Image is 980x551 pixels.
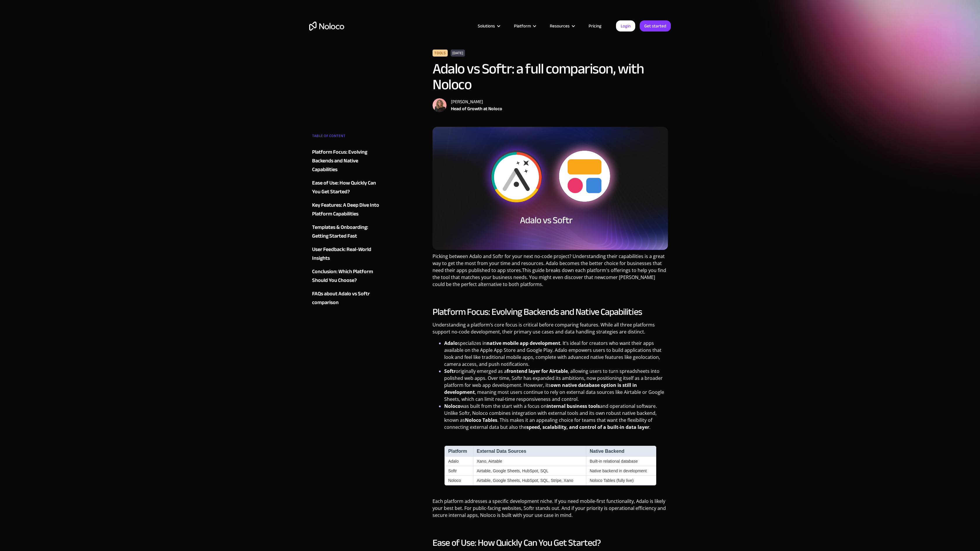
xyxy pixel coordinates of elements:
[451,105,502,112] div: Head of Growth at Noloco
[312,179,383,196] a: Ease of Use: How Quickly Can You Get Started?
[473,466,586,476] td: Airtable, Google Sheets, HubSpot, SQL
[444,476,473,485] td: Noloco
[444,466,473,476] td: Softr
[309,22,344,31] a: home
[473,446,586,457] th: External Data Sources
[433,321,668,340] p: Understanding a platform’s core focus is critical before comparing features. While all three plat...
[444,403,668,431] li: was built from the start with a focus on and operational software. Unlike Softr, Noloco combines ...
[444,403,461,409] strong: Noloco
[312,267,383,285] a: Conclusion: Which Platform Should You Choose?
[465,417,497,423] strong: Noloco Tables
[312,245,383,263] a: User Feedback: Real-World Insights
[433,306,668,318] h2: Platform Focus: Evolving Backends and Native Capabilities
[312,148,383,174] a: Platform Focus: Evolving Backends and Native Capabilities
[473,476,586,485] td: Airtable, Google Sheets, HubSpot, SQL, Stripe, Xano
[444,368,668,403] li: originally emerged as a , allowing users to turn spreadsheets into polished web apps. Over time, ...
[473,457,586,466] td: Xano, Airtable
[586,476,656,485] td: Noloco Tables (fully live)
[444,340,668,368] li: specializes in . It’s ideal for creators who want their apps available on the Apple App Store and...
[451,98,502,105] div: [PERSON_NAME]
[616,20,635,31] a: Login
[444,340,458,346] strong: Adalo
[586,466,656,476] td: Native backend in development
[444,446,473,457] th: Platform
[586,457,656,466] td: Built-in relational database
[507,22,542,30] div: Platform
[478,22,495,30] div: Solutions
[312,201,383,218] a: Key Features: A Deep Dive Into Platform Capabilities
[514,22,531,30] div: Platform
[433,253,668,292] p: Picking between Adalo and Softr for your next no-code project? Understanding their capabilities i...
[550,22,570,30] div: Resources
[444,457,473,466] td: Adalo
[586,446,656,457] th: Native Backend
[470,22,507,30] div: Solutions
[312,131,383,143] div: TABLE OF CONTENT
[312,223,383,241] a: Templates & Onboarding: Getting Started Fast
[507,368,568,374] strong: frontend layer for Airtable
[433,61,668,92] h1: Adalo vs Softr: a full comparison, with Noloco
[640,20,671,31] a: Get started
[433,537,668,549] h2: Ease of Use: How Quickly Can You Get Started?
[542,22,581,30] div: Resources
[312,289,383,307] a: FAQs about Adalo vs Softr comparison
[526,424,649,430] strong: speed, scalability, and control of a built-in data layer
[433,498,668,523] p: Each platform addresses a specific development niche. If you need mobile-first functionality, Ada...
[487,340,560,346] strong: native mobile app development
[581,22,609,30] a: Pricing
[444,368,456,374] strong: Softr
[444,382,637,395] strong: own native database option is still in development
[547,403,600,409] strong: internal business tools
